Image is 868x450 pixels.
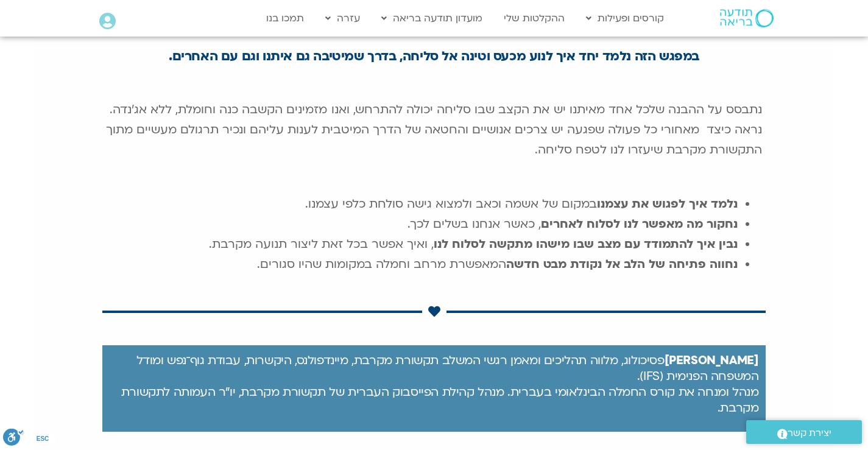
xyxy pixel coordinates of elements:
[106,255,738,275] li: המאפשרת מרחב וחמלה במקומות שהיו סגורים.
[746,420,862,444] a: יצירת קשר
[506,256,738,272] strong: נחווה פתיחה של הלב אל נקודת מבט חדשה
[106,194,738,214] li: במקום של אשמה וכאב ולמצוא גישה סולחת כלפי עצמנו.
[110,353,759,416] p: פסיכולוג, מלווה תהליכים ומאמן רגשי המשלב תקשורת מקרבת, מיינדפולנס, היקשרות, עבודת גוף־נפש ומודל ה...
[169,47,699,65] b: במפגש הזה נלמד יחד איך לנוע מכעס וטינה אל סליחה, בדרך שמיטיבה גם איתנו וגם עם האחרים.
[106,234,738,255] li: , ואיך אפשר בכל זאת ליצור תנועה מקרבת.
[665,353,759,368] strong: [PERSON_NAME]
[260,7,310,30] a: תמכו בנו
[720,9,774,27] img: תודעה בריאה
[597,196,738,212] strong: נלמד איך לפגוש את עצמנו
[106,100,763,160] p: נתבסס על ההבנה שלכל אחד מאיתנו יש את הקצב שבו סליחה יכולה להתרחש, ואנו מזמינים הקשבה כנה וחומלת, ...
[375,7,489,30] a: מועדון תודעה בריאה
[788,425,831,441] span: יצירת קשר
[580,7,670,30] a: קורסים ופעילות
[319,7,366,30] a: עזרה
[498,7,571,30] a: ההקלטות שלי
[541,216,738,232] strong: נחקור מה מאפשר לנו לסלוח לאחרים
[106,214,738,234] li: , כאשר אנחנו בשלים לכך.
[434,236,738,252] strong: נבין איך להתמודד עם מצב שבו מישהו מתקשה לסלוח לנו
